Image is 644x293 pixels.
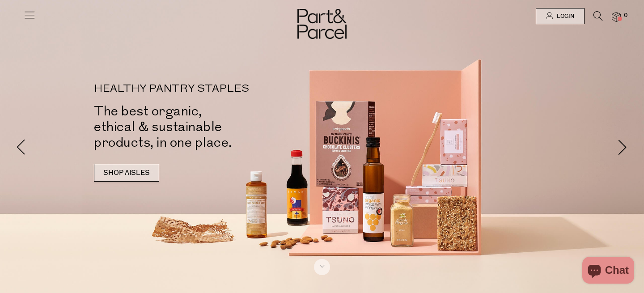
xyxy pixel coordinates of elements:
[94,103,335,150] h2: The best organic, ethical & sustainable products, in one place.
[297,9,347,39] img: Part&Parcel
[94,164,159,182] a: SHOP AISLES
[580,257,637,286] inbox-online-store-chat: Shopify online store chat
[622,12,630,20] span: 0
[94,84,335,94] p: HEALTHY PANTRY STAPLES
[555,13,574,20] span: Login
[612,12,621,21] a: 0
[536,8,585,24] a: Login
